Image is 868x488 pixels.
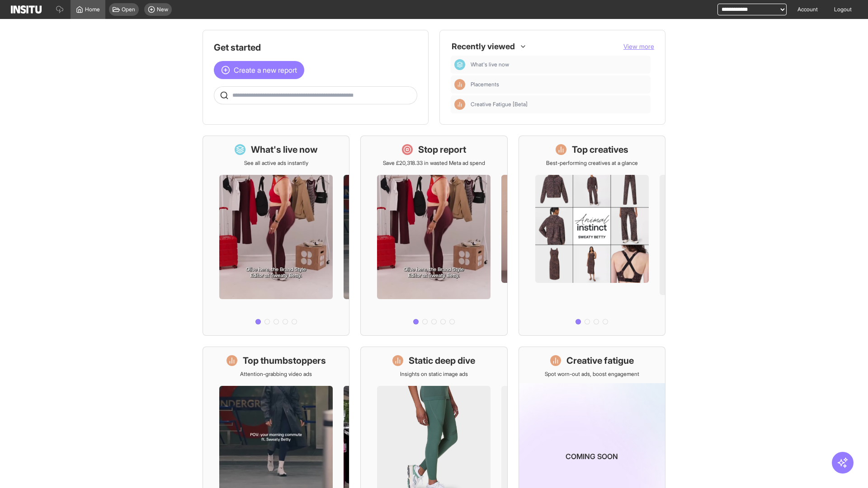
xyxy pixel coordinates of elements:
[471,101,528,108] span: Creative Fatigue [Beta]
[572,143,628,156] h1: Top creatives
[454,59,465,70] div: Dashboard
[243,354,326,367] h1: Top thumbstoppers
[400,371,468,378] p: Insights on static image ads
[471,61,647,68] span: What's live now
[418,143,466,156] h1: Stop report
[409,354,475,367] h1: Static deep dive
[122,6,135,13] span: Open
[251,143,318,156] h1: What's live now
[360,136,507,336] a: Stop reportSave £20,318.33 in wasted Meta ad spend
[383,160,485,167] p: Save £20,318.33 in wasted Meta ad spend
[454,99,465,110] div: Insights
[454,79,465,90] div: Insights
[471,81,499,88] span: Placements
[471,81,647,88] span: Placements
[11,5,42,14] img: Logo
[471,101,647,108] span: Creative Fatigue [Beta]
[85,6,100,13] span: Home
[623,42,654,51] button: View more
[244,160,308,167] p: See all active ads instantly
[214,41,417,54] h1: Get started
[471,61,509,68] span: What's live now
[234,65,297,75] span: Create a new report
[214,61,304,79] button: Create a new report
[623,42,654,50] span: View more
[157,6,168,13] span: New
[203,136,349,336] a: What's live nowSee all active ads instantly
[240,371,312,378] p: Attention-grabbing video ads
[519,136,665,336] a: Top creativesBest-performing creatives at a glance
[546,160,638,167] p: Best-performing creatives at a glance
